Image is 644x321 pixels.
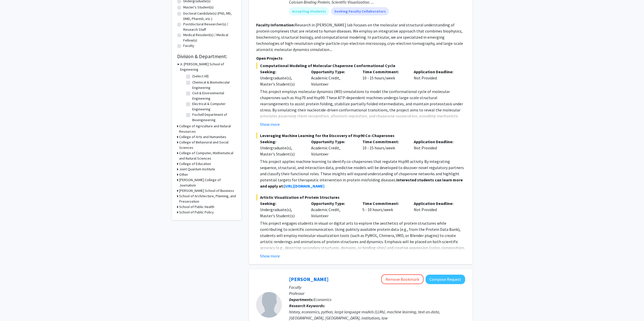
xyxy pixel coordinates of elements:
[260,88,465,131] p: This project employs molecular dynamics (MD) simulations to model the conformational cycle of mol...
[183,22,236,32] label: Postdoctoral Researcher(s) / Research Staff
[289,309,465,321] div: history, economics, python, large language models (LLMs), machine learning, text-as-data, [GEOGRA...
[260,121,280,127] button: Show more
[179,177,236,188] h3: [PERSON_NAME] College of Journalism
[179,193,236,204] h3: School of Architecture, Planning, and Preservation
[179,210,214,215] h3: School of Public Policy
[179,161,211,167] h3: College of Education
[362,200,406,206] p: Time Commitment:
[359,139,410,157] div: 10 - 15 hours/week
[260,253,280,259] button: Show more
[179,188,234,193] h3: [PERSON_NAME] School of Business
[359,200,410,219] div: 5 - 10 hours/week
[179,167,215,172] h3: Joint Quantum Institute
[183,32,236,43] label: Medical Resident(s) / Medical Fellow(s)
[192,74,209,79] label: (Select All)
[311,139,355,145] p: Opportunity Type:
[314,297,331,302] span: Economics
[4,298,22,317] iframe: Chat
[179,172,188,177] h3: Other
[410,200,461,219] div: Not Provided
[256,63,465,69] span: Computational Modeling of Molecular Chaperone Conformational Cycle
[260,158,465,189] p: This project applies machine learning to identify co-chaperones that regulate Hsp90 activity. By ...
[179,140,236,150] h3: College of Behavioral and Social Sciences
[289,284,465,290] p: Faculty
[311,69,355,75] p: Opportunity Type:
[260,75,304,87] div: Undergraduate(s), Master's Student(s)
[410,69,461,87] div: Not Provided
[289,303,325,308] b: Research Keywords:
[414,69,457,75] p: Application Deadline:
[362,69,406,75] p: Time Commitment:
[192,123,235,133] label: Materials Science & Engineering
[177,53,236,59] h2: Division & Department:
[307,69,359,87] div: Academic Credit, Volunteer
[256,55,465,61] p: Open Projects
[256,22,295,27] b: Faculty Information:
[179,204,214,210] h3: School of Public Health
[359,69,410,87] div: 10 - 15 hours/week
[260,220,465,269] p: This project engages students in visual or digital arts to explore the aesthetics of protein stru...
[180,61,236,72] h3: A. [PERSON_NAME] School of Engineering
[183,11,236,22] label: Doctoral Candidate(s) (PhD, MD, DMD, PharmD, etc.)
[192,101,235,112] label: Electrical & Computer Engineering
[260,139,304,145] p: Seeking:
[192,90,235,101] label: Civil & Environmental Engineering
[179,134,226,140] h3: College of Arts and Humanities
[183,43,194,48] label: Faculty
[289,290,465,296] p: Professor
[414,139,457,145] p: Application Deadline:
[260,200,304,206] p: Seeking:
[410,139,461,157] div: Not Provided
[426,275,465,284] button: Compose Request to Peter Murrell
[256,22,463,52] fg-read-more: Research in [PERSON_NAME] lab focuses on the molecular and structural understanding of protein co...
[289,276,329,282] a: [PERSON_NAME]
[179,123,236,134] h3: College of Agriculture and Natural Resources
[289,297,314,302] b: Departments:
[260,206,304,219] div: Undergraduate(s), Master's Student(s)
[307,200,359,219] div: Academic Credit, Volunteer
[289,7,329,15] mat-chip: Accepting Students
[260,145,304,157] div: Undergraduate(s), Master's Student(s)
[284,183,324,189] a: [URL][DOMAIN_NAME]
[362,139,406,145] p: Time Commitment:
[414,200,457,206] p: Application Deadline:
[192,80,235,90] label: Chemical & Biomolecular Engineering
[311,200,355,206] p: Opportunity Type:
[256,132,465,139] span: Leveraging Machine Learning for the Discovery of Hsp90 Co-Chaperones
[256,194,465,200] span: Artistic Visualization of Protein Structures
[331,7,389,15] mat-chip: Seeking Faculty Collaborators
[179,150,236,161] h3: College of Computer, Mathematical and Natural Sciences
[260,69,304,75] p: Seeking:
[183,5,214,10] label: Master's Student(s)
[192,112,235,123] label: Fischell Department of Bioengineering
[381,274,424,284] button: Remove Bookmark
[307,139,359,157] div: Academic Credit, Volunteer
